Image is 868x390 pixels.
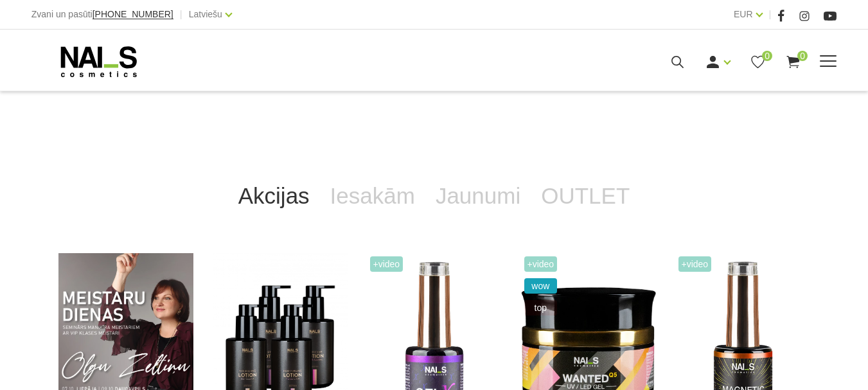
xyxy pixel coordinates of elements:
[769,6,772,22] span: |
[785,54,801,70] a: 0
[93,10,173,19] a: [PHONE_NUMBER]
[320,170,425,222] a: Iesakām
[797,51,808,61] span: 0
[180,6,182,22] span: |
[189,6,222,22] a: Latviešu
[93,9,173,19] span: [PHONE_NUMBER]
[228,170,320,222] a: Akcijas
[762,51,772,61] span: 0
[734,6,753,22] a: EUR
[531,170,640,222] a: OUTLET
[31,6,173,22] div: Zvani un pasūti
[524,278,558,294] span: wow
[750,54,766,70] a: 0
[425,170,531,222] a: Jaunumi
[524,256,558,272] span: +Video
[678,256,712,272] span: +Video
[370,256,403,272] span: +Video
[524,300,558,315] span: top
